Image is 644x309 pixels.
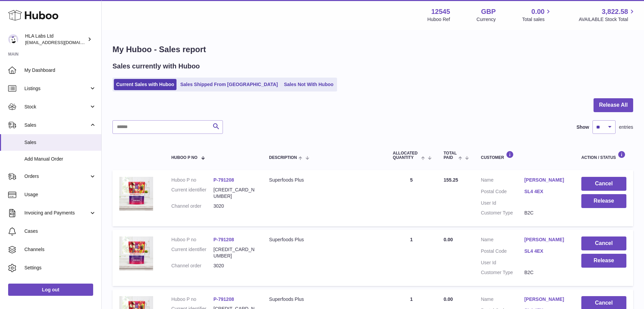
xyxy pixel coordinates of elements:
dd: [CREDIT_CARD_NUMBER] [213,187,255,200]
dt: Name [481,236,524,245]
img: 125451756937823.jpg [119,236,153,270]
dt: Postal Code [481,248,524,256]
span: Description [269,156,297,160]
dd: B2C [524,210,568,216]
div: Customer [481,151,567,160]
span: Stock [24,104,89,110]
div: Action / Status [581,151,626,160]
span: Usage [24,191,96,198]
span: Total paid [443,151,457,160]
button: Cancel [581,236,626,250]
dd: B2C [524,269,568,276]
dd: 3020 [213,263,255,269]
span: My Dashboard [24,67,96,74]
span: 155.25 [443,177,458,183]
span: entries [619,124,633,130]
td: 1 [386,230,437,286]
div: Currency [477,16,496,23]
label: Show [577,124,589,130]
a: P-791208 [213,177,234,183]
strong: 12545 [431,7,450,16]
span: 0.00 [532,7,545,16]
a: Log out [8,284,93,296]
button: Release All [594,98,633,112]
span: Settings [24,265,96,271]
img: 125451756937823.jpg [119,177,153,211]
a: Sales Shipped From [GEOGRAPHIC_DATA] [178,79,280,90]
a: 3,822.58 AVAILABLE Stock Total [579,7,636,23]
h1: My Huboo - Sales report [112,44,633,55]
span: Listings [24,85,89,92]
span: Invoicing and Payments [24,210,89,216]
span: 3,822.58 [602,7,628,16]
a: Current Sales with Huboo [114,79,176,90]
dt: Huboo P no [171,296,213,303]
dt: Postal Code [481,188,524,197]
td: 5 [386,170,437,226]
dt: Name [481,177,524,185]
span: Sales [24,139,96,146]
dt: Current identifier [171,187,213,200]
dt: Customer Type [481,269,524,276]
span: Huboo P no [171,156,198,160]
dt: User Id [481,200,524,206]
span: Channels [24,246,96,253]
a: P-791208 [213,296,234,302]
dt: Channel order [171,263,213,269]
a: SL4 4EX [524,188,568,195]
a: Sales Not With Huboo [282,79,336,90]
dt: Channel order [171,203,213,209]
button: Release [581,194,626,208]
dd: 3020 [213,203,255,209]
a: [PERSON_NAME] [524,177,568,183]
span: Total sales [522,16,552,23]
span: Cases [24,228,96,234]
span: 0.00 [443,237,453,242]
div: Huboo Ref [428,16,450,23]
dt: Huboo P no [171,177,213,183]
a: [PERSON_NAME] [524,236,568,243]
span: Add Manual Order [24,156,96,162]
span: Sales [24,122,89,128]
button: Release [581,254,626,268]
span: Orders [24,173,89,180]
a: [PERSON_NAME] [524,296,568,303]
span: [EMAIL_ADDRESS][DOMAIN_NAME] [25,40,100,45]
h2: Sales currently with Huboo [112,62,200,71]
div: Superfoods Plus [269,177,379,183]
div: Superfoods Plus [269,236,379,243]
dt: Customer Type [481,210,524,216]
span: AVAILABLE Stock Total [579,16,636,23]
dt: User Id [481,260,524,266]
a: P-791208 [213,237,234,242]
dt: Name [481,296,524,304]
a: SL4 4EX [524,248,568,254]
img: clinton@newgendirect.com [8,34,18,44]
strong: GBP [481,7,496,16]
a: 0.00 Total sales [522,7,552,23]
div: HLA Labs Ltd [25,33,86,46]
span: ALLOCATED Quantity [393,151,420,160]
dd: [CREDIT_CARD_NUMBER] [213,246,255,259]
span: 0.00 [443,296,453,302]
dt: Current identifier [171,246,213,259]
button: Cancel [581,177,626,191]
dt: Huboo P no [171,236,213,243]
div: Superfoods Plus [269,296,379,303]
